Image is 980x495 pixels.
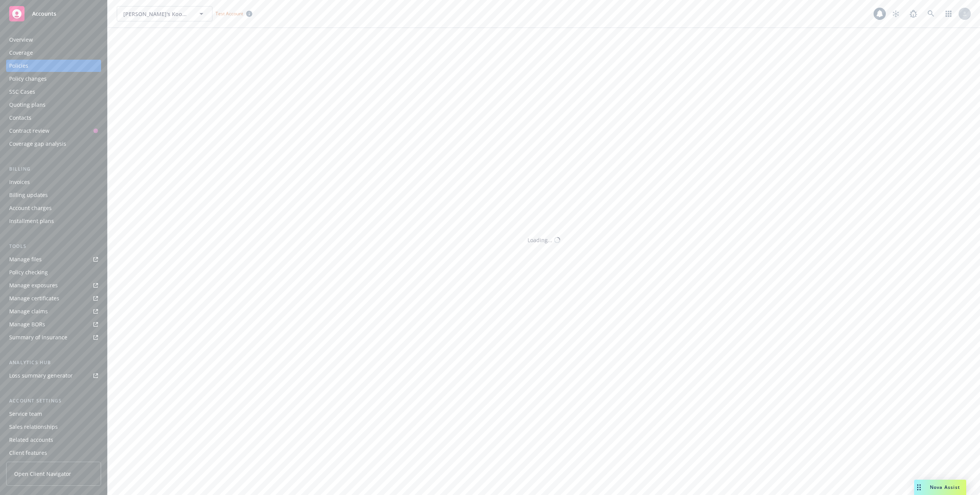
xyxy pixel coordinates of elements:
a: Search [923,6,939,21]
a: SSC Cases [6,86,101,98]
a: Policy changes [6,73,101,85]
div: Contacts [9,112,31,124]
span: Test Account [212,10,255,18]
a: Contract review [6,125,101,137]
a: Policies [6,60,101,72]
span: Test Account [216,10,243,17]
div: Drag to move [914,480,924,495]
div: Tools [6,243,101,250]
a: Manage certificates [6,292,101,304]
a: Stop snowing [888,6,903,21]
div: Loss summary generator [9,370,73,382]
span: Accounts [32,11,56,17]
a: Switch app [941,6,956,21]
div: Summary of insurance [9,331,67,344]
div: Service team [9,408,42,420]
div: Account charges [9,202,52,214]
div: Policy checking [9,266,48,278]
div: Client features [9,447,47,459]
a: Client features [6,447,101,459]
div: Billing updates [9,189,48,201]
div: Loading... [528,236,552,244]
div: Quoting plans [9,99,46,111]
a: Coverage [6,47,101,59]
a: Loss summary generator [6,370,101,382]
span: Nova Assist [930,484,960,490]
div: Contract review [9,125,49,137]
div: Coverage [9,47,33,59]
a: Report a Bug [906,6,921,21]
span: Open Client Navigator [14,470,71,478]
div: Installment plans [9,215,54,227]
div: Analytics hub [6,359,101,366]
button: Nova Assist [914,480,966,495]
a: Manage files [6,253,101,265]
div: Account settings [6,397,101,405]
a: Summary of insurance [6,331,101,344]
div: SSC Cases [9,86,35,98]
a: Manage claims [6,305,101,318]
a: Manage exposures [6,279,101,291]
a: Related accounts [6,434,101,446]
a: Policy checking [6,266,101,278]
div: Coverage gap analysis [9,138,66,150]
a: Installment plans [6,215,101,227]
a: Coverage gap analysis [6,138,101,150]
div: Sales relationships [9,421,58,433]
div: Manage files [9,253,42,265]
div: Overview [9,34,33,46]
span: [PERSON_NAME]'s Kookies [123,10,189,18]
a: Service team [6,408,101,420]
a: Quoting plans [6,99,101,111]
div: Policy changes [9,73,47,85]
a: Manage BORs [6,318,101,331]
a: Billing updates [6,189,101,201]
a: Sales relationships [6,421,101,433]
div: Related accounts [9,434,53,446]
div: Manage claims [9,305,48,318]
div: Manage exposures [9,279,58,291]
a: Contacts [6,112,101,124]
a: Overview [6,34,101,46]
button: [PERSON_NAME]'s Kookies [117,6,212,21]
a: Account charges [6,202,101,214]
div: Invoices [9,176,30,188]
div: Policies [9,60,28,72]
div: Manage certificates [9,292,59,304]
div: Manage BORs [9,318,45,331]
a: Accounts [6,3,101,24]
div: Billing [6,165,101,173]
a: Invoices [6,176,101,188]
